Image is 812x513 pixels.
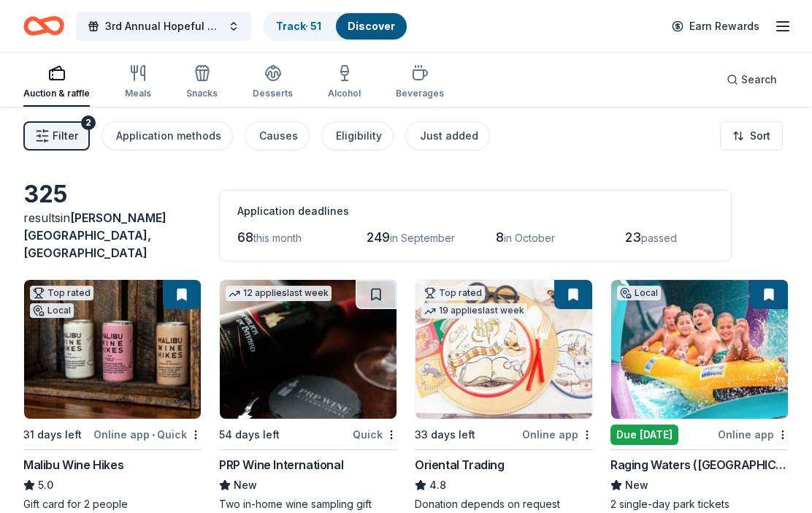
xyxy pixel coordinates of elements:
[663,13,768,39] a: Earn Rewards
[116,127,221,145] div: Application methods
[720,121,783,151] button: Sort
[421,286,485,300] div: Top rated
[23,497,202,512] div: Gift card for 2 people
[276,20,321,32] a: Track· 51
[76,12,251,41] button: 3rd Annual Hopeful Family Futures
[321,121,394,151] button: Eligibility
[496,229,504,245] span: 8
[522,425,593,444] div: Online app
[415,497,593,512] div: Donation depends on request
[125,88,151,99] div: Meals
[750,127,770,145] span: Sort
[23,426,82,444] div: 31 days left
[23,58,90,107] button: Auction & raffle
[30,286,93,300] div: Top rated
[220,280,397,419] img: Image for PRP Wine International
[81,115,96,130] div: 2
[125,58,151,107] button: Meals
[23,180,202,209] div: 325
[415,279,593,512] a: Image for Oriental TradingTop rated19 applieslast week33 days leftOnline appOriental Trading4.8Do...
[396,88,444,99] div: Beverages
[93,425,202,444] div: Online app Quick
[23,209,202,262] div: results
[23,210,166,260] span: in
[641,232,677,244] span: passed
[610,456,789,474] div: Raging Waters ([GEOGRAPHIC_DATA])
[420,127,478,145] div: Just added
[625,476,648,494] span: New
[23,456,123,474] div: Malibu Wine Hikes
[415,280,592,419] img: Image for Oriental Trading
[328,88,361,99] div: Alcohol
[30,303,74,318] div: Local
[610,497,789,512] div: 2 single-day park tickets
[741,71,777,88] span: Search
[53,127,78,145] span: Filter
[390,232,455,244] span: in September
[23,121,90,151] button: Filter2
[715,65,789,94] button: Search
[23,88,90,99] div: Auction & raffle
[23,279,202,512] a: Image for Malibu Wine HikesTop ratedLocal31 days leftOnline app•QuickMalibu Wine Hikes5.0Gift car...
[237,229,253,245] span: 68
[237,202,713,220] div: Application deadlines
[219,426,280,444] div: 54 days left
[421,303,527,319] div: 19 applies last week
[625,229,641,245] span: 23
[105,18,222,35] span: 3rd Annual Hopeful Family Futures
[245,121,310,151] button: Causes
[253,232,302,244] span: this month
[234,476,257,494] span: New
[718,425,789,444] div: Online app
[617,286,661,300] div: Local
[405,121,490,151] button: Just added
[186,88,218,99] div: Snacks
[336,127,382,145] div: Eligibility
[226,286,332,301] div: 12 applies last week
[186,58,218,107] button: Snacks
[219,456,343,474] div: PRP Wine International
[610,279,789,512] a: Image for Raging Waters (Los Angeles)LocalDue [DATE]Online appRaging Waters ([GEOGRAPHIC_DATA])Ne...
[429,476,446,494] span: 4.8
[348,20,395,32] a: Discover
[259,127,298,145] div: Causes
[504,232,555,244] span: in October
[611,280,788,419] img: Image for Raging Waters (Los Angeles)
[23,9,64,43] a: Home
[415,456,505,474] div: Oriental Trading
[23,210,166,260] span: [PERSON_NAME][GEOGRAPHIC_DATA], [GEOGRAPHIC_DATA]
[610,425,678,445] div: Due [DATE]
[367,229,390,245] span: 249
[263,12,408,41] button: Track· 51Discover
[253,58,293,107] button: Desserts
[152,429,155,441] span: •
[396,58,444,107] button: Beverages
[353,425,397,444] div: Quick
[101,121,233,151] button: Application methods
[38,476,53,494] span: 5.0
[24,280,201,419] img: Image for Malibu Wine Hikes
[253,88,293,99] div: Desserts
[415,426,475,444] div: 33 days left
[328,58,361,107] button: Alcohol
